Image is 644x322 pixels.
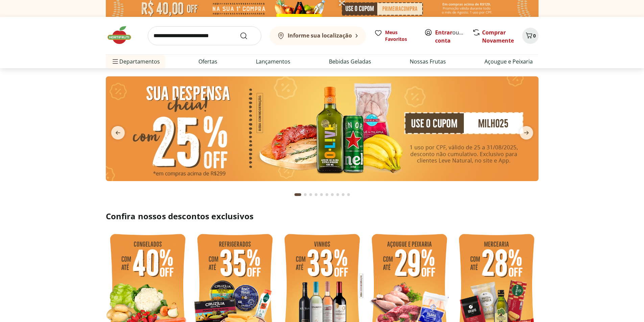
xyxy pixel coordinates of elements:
[106,126,130,140] button: previous
[308,187,313,203] button: Go to page 3 from fs-carousel
[522,28,539,44] button: Carrinho
[346,187,351,203] button: Go to page 10 from fs-carousel
[410,57,446,66] a: Nossas Frutas
[335,187,340,203] button: Go to page 8 from fs-carousel
[435,28,465,45] span: ou
[111,53,119,70] button: Menu
[198,57,217,66] a: Ofertas
[329,57,371,66] a: Bebidas Geladas
[324,187,330,203] button: Go to page 6 from fs-carousel
[313,187,319,203] button: Go to page 4 from fs-carousel
[385,29,416,43] span: Meus Favoritos
[303,187,308,203] button: Go to page 2 from fs-carousel
[256,57,290,66] a: Lançamentos
[374,29,416,43] a: Meus Favoritos
[148,26,261,45] input: search
[293,187,303,203] button: Current page from fs-carousel
[106,211,539,222] h2: Confira nossos descontos exclusivos
[330,187,335,203] button: Go to page 7 from fs-carousel
[482,29,514,44] a: Comprar Novamente
[288,32,352,39] b: Informe sua localização
[484,57,533,66] a: Açougue e Peixaria
[435,29,472,44] a: Criar conta
[111,53,160,70] span: Departamentos
[106,25,140,45] img: Hortifruti
[106,76,539,181] img: cupom
[240,32,256,40] button: Submit Search
[319,187,324,203] button: Go to page 5 from fs-carousel
[340,187,346,203] button: Go to page 9 from fs-carousel
[533,32,536,39] span: 0
[269,26,366,45] button: Informe sua localização
[514,126,539,140] button: next
[435,29,452,36] a: Entrar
